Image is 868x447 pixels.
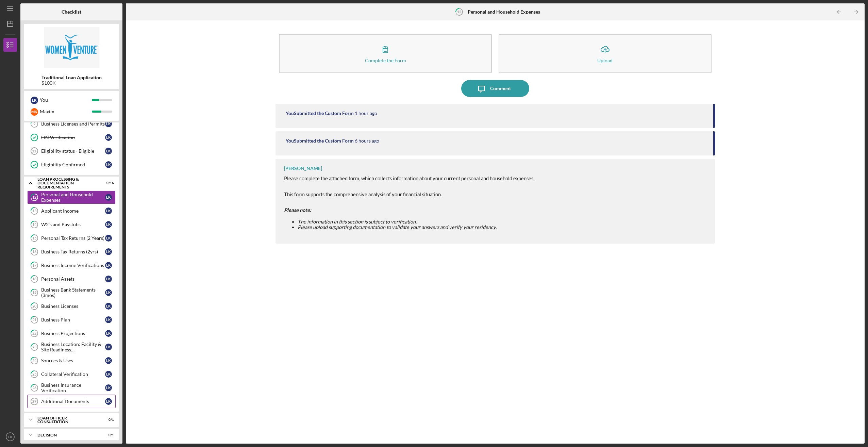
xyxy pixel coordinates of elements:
[32,277,36,281] tspan: 18
[102,418,114,422] div: 0 / 1
[105,161,112,168] div: L K
[41,235,105,241] div: Personal Tax Returns (2 Years)
[27,367,116,381] a: 25Collateral VerificationLK
[41,331,105,336] div: Business Projections
[27,191,116,204] a: 12Personal and Household ExpensesLK
[284,192,442,197] span: This form supports the comprehensive analysis of your financial situation.
[284,176,534,181] span: Please complete the attached form, which collects information about your current personal and hou...
[284,207,311,213] strong: Please note:
[41,249,105,254] div: Business Tax Returns (2yrs)
[8,435,12,439] text: LK
[27,286,116,299] a: 19Business Bank Statements (3mos)LK
[41,208,105,214] div: Applicant Income
[40,94,92,106] div: You
[27,340,116,354] a: 23Business Location: Facility & Site Readiness DocumentationLK
[105,208,112,214] div: L K
[105,276,112,282] div: L K
[62,9,81,15] b: Checklist
[105,221,112,228] div: L K
[27,231,116,245] a: 15Personal Tax Returns (2 Years)LK
[27,218,116,231] a: 14W2's and PaystubsLK
[105,303,112,310] div: L K
[27,327,116,340] a: 22Business ProjectionsLK
[286,138,354,144] div: You Submitted the Custom Form
[41,80,102,86] div: $100K
[279,34,492,73] button: Complete the Form
[490,80,511,97] div: Comment
[32,263,37,268] tspan: 17
[3,430,17,444] button: LK
[40,106,92,117] div: Maxim
[355,111,377,116] time: 2025-09-12 01:55
[41,121,105,127] div: Business Licenses and Permits
[37,433,97,437] div: Decision
[32,318,36,322] tspan: 21
[27,272,116,286] a: 18Personal AssetsLK
[105,344,112,350] div: L K
[284,166,322,171] div: [PERSON_NAME]
[41,135,105,140] div: EIN Verification
[41,276,105,282] div: Personal Assets
[41,342,105,352] div: Business Location: Facility & Site Readiness Documentation
[355,138,379,144] time: 2025-09-11 21:28
[105,371,112,378] div: L K
[32,291,37,295] tspan: 19
[27,354,116,367] a: 24Sources & UsesLK
[27,204,116,218] a: 13Applicant IncomeLK
[27,259,116,272] a: 17Business Income VerificationsLK
[41,222,105,227] div: W2's and Paystubs
[105,398,112,405] div: L K
[32,359,37,363] tspan: 24
[41,382,105,393] div: Business Insurance Verification
[41,399,105,404] div: Additional Documents
[27,117,116,131] a: 9Business Licenses and PermitsLK
[32,399,36,403] tspan: 27
[105,384,112,391] div: L K
[102,433,114,437] div: 0 / 1
[41,192,105,203] div: Personal and Household Expenses
[24,27,119,68] img: Product logo
[102,181,114,185] div: 0 / 16
[286,111,354,116] div: You Submitted the Custom Form
[27,245,116,259] a: 16Business Tax Returns (2yrs)LK
[27,131,116,144] a: EIN VerificationLK
[32,304,37,309] tspan: 20
[105,316,112,323] div: L K
[37,177,97,189] div: Loan Processing & Documentation Requirements
[105,289,112,296] div: L K
[41,162,105,167] div: Eligibility Confirmed
[468,9,540,15] b: Personal and Household Expenses
[105,235,112,242] div: L K
[32,331,36,336] tspan: 22
[105,248,112,255] div: L K
[32,345,36,349] tspan: 23
[105,194,112,201] div: L K
[105,120,112,127] div: L K
[33,122,36,126] tspan: 9
[32,386,37,390] tspan: 26
[457,10,461,14] tspan: 12
[27,158,116,171] a: Eligibility ConfirmedLK
[32,236,36,241] tspan: 15
[32,209,36,213] tspan: 13
[105,330,112,337] div: L K
[32,250,37,254] tspan: 16
[32,222,37,227] tspan: 14
[298,224,497,230] span: Please upload supporting documentation to validate your answers and verify your residency.
[41,263,105,268] div: Business Income Verifications
[31,97,38,104] div: L K
[37,416,97,424] div: Loan Officer Consultation
[27,313,116,327] a: 21Business PlanLK
[41,358,105,363] div: Sources & Uses
[41,148,105,154] div: Eligibility status - Eligible
[27,144,116,158] a: 11Eligibility status - EligibleLK
[41,317,105,322] div: Business Plan
[41,371,105,377] div: Collateral Verification
[499,34,712,73] button: Upload
[298,219,417,225] span: The information in this section is subject to verification.
[597,58,613,63] div: Upload
[27,395,116,408] a: 27Additional DocumentsLK
[365,58,406,63] div: Complete the Form
[32,372,36,377] tspan: 25
[32,149,36,153] tspan: 11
